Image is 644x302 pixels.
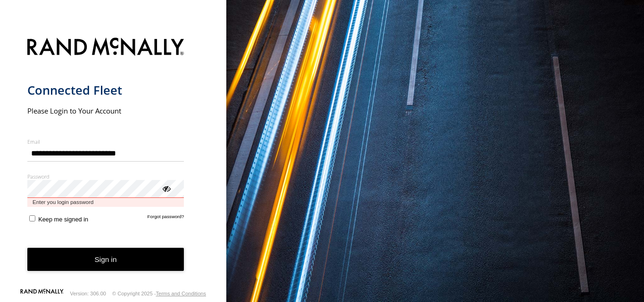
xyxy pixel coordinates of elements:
[27,198,184,207] span: Enter you login password
[148,214,184,223] a: Forgot password?
[27,32,199,288] form: main
[70,291,106,296] div: Version: 306.00
[27,138,184,145] label: Email
[156,291,206,296] a: Terms and Conditions
[27,173,184,180] label: Password
[38,216,88,223] span: Keep me signed in
[161,183,171,193] div: ViewPassword
[27,106,184,115] h2: Please Login to Your Account
[112,291,206,296] div: © Copyright 2025 -
[29,215,35,221] input: Keep me signed in
[20,289,64,298] a: Visit our Website
[27,36,184,60] img: Rand McNally
[27,248,184,271] button: Sign in
[27,82,184,98] h1: Connected Fleet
